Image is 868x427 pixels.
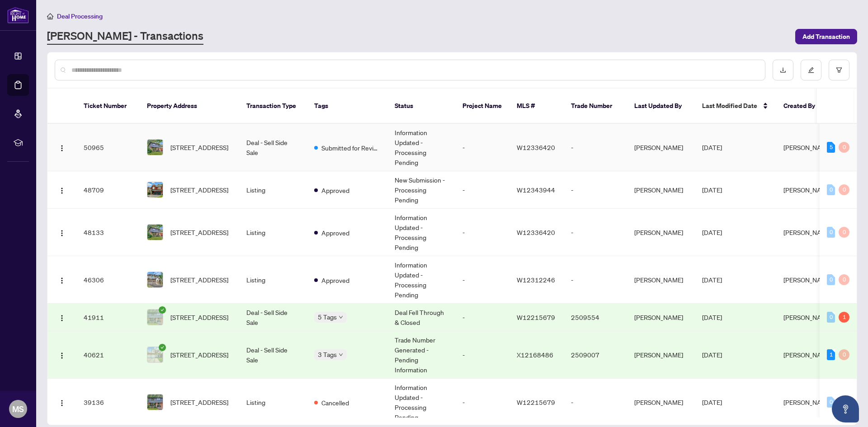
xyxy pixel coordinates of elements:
[627,304,695,331] td: [PERSON_NAME]
[387,209,455,256] td: Information Updated - Processing Pending
[387,89,455,124] th: Status
[702,228,722,236] span: [DATE]
[76,171,140,209] td: 48709
[564,124,627,171] td: -
[387,171,455,209] td: New Submission - Processing Pending
[76,379,140,426] td: 39136
[783,276,832,284] span: [PERSON_NAME]
[55,272,69,287] button: Logo
[58,230,66,237] img: Logo
[827,349,835,360] div: 1
[318,312,337,322] span: 5 Tags
[387,331,455,379] td: Trade Number Generated - Pending Information
[55,310,69,324] button: Logo
[836,67,842,73] span: filter
[783,351,832,359] span: [PERSON_NAME]
[627,209,695,256] td: [PERSON_NAME]
[827,397,835,408] div: 0
[702,186,722,194] span: [DATE]
[795,29,857,44] button: Add Transaction
[773,60,793,80] button: download
[339,352,343,357] span: down
[517,186,555,194] span: W12343944
[783,186,832,194] span: [PERSON_NAME]
[827,227,835,238] div: 0
[627,331,695,379] td: [PERSON_NAME]
[839,349,849,360] div: 0
[321,275,349,285] span: Approved
[58,187,66,194] img: Logo
[517,313,555,321] span: W12215679
[783,313,832,321] span: [PERSON_NAME]
[170,350,228,360] span: [STREET_ADDRESS]
[318,349,337,360] span: 3 Tags
[76,89,140,124] th: Ticket Number
[55,225,69,239] button: Logo
[159,344,166,351] span: check-circle
[307,89,387,124] th: Tags
[517,398,555,406] span: W12215679
[517,228,555,236] span: W12336420
[76,304,140,331] td: 41911
[58,399,66,407] img: Logo
[387,256,455,304] td: Information Updated - Processing Pending
[564,304,627,331] td: 2509554
[827,274,835,285] div: 0
[321,143,380,153] span: Submitted for Review
[58,314,66,322] img: Logo
[170,275,228,285] span: [STREET_ADDRESS]
[455,379,509,426] td: -
[455,304,509,331] td: -
[564,209,627,256] td: -
[76,331,140,379] td: 40621
[455,124,509,171] td: -
[702,313,722,321] span: [DATE]
[321,185,349,195] span: Approved
[839,184,849,195] div: 0
[147,394,163,410] img: thumbnail-img
[76,124,140,171] td: 50965
[702,398,722,406] span: [DATE]
[387,124,455,171] td: Information Updated - Processing Pending
[780,67,786,73] span: download
[839,312,849,323] div: 1
[839,227,849,238] div: 0
[564,171,627,209] td: -
[627,124,695,171] td: [PERSON_NAME]
[455,256,509,304] td: -
[170,397,228,407] span: [STREET_ADDRESS]
[55,347,69,362] button: Logo
[57,12,103,20] span: Deal Processing
[564,256,627,304] td: -
[147,182,163,197] img: thumbnail-img
[455,89,509,124] th: Project Name
[147,225,163,240] img: thumbnail-img
[517,143,555,151] span: W12336420
[239,379,307,426] td: Listing
[802,29,850,44] span: Add Transaction
[455,171,509,209] td: -
[455,331,509,379] td: -
[321,228,349,238] span: Approved
[827,184,835,195] div: 0
[170,227,228,237] span: [STREET_ADDRESS]
[783,143,832,151] span: [PERSON_NAME]
[783,228,832,236] span: [PERSON_NAME]
[239,331,307,379] td: Deal - Sell Side Sale
[7,7,29,23] img: logo
[387,304,455,331] td: Deal Fell Through & Closed
[702,101,757,111] span: Last Modified Date
[170,142,228,152] span: [STREET_ADDRESS]
[58,145,66,152] img: Logo
[702,351,722,359] span: [DATE]
[239,209,307,256] td: Listing
[239,304,307,331] td: Deal - Sell Side Sale
[55,183,69,197] button: Logo
[170,312,228,322] span: [STREET_ADDRESS]
[702,143,722,151] span: [DATE]
[455,209,509,256] td: -
[58,352,66,359] img: Logo
[509,89,564,124] th: MLS #
[801,60,821,80] button: edit
[564,89,627,124] th: Trade Number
